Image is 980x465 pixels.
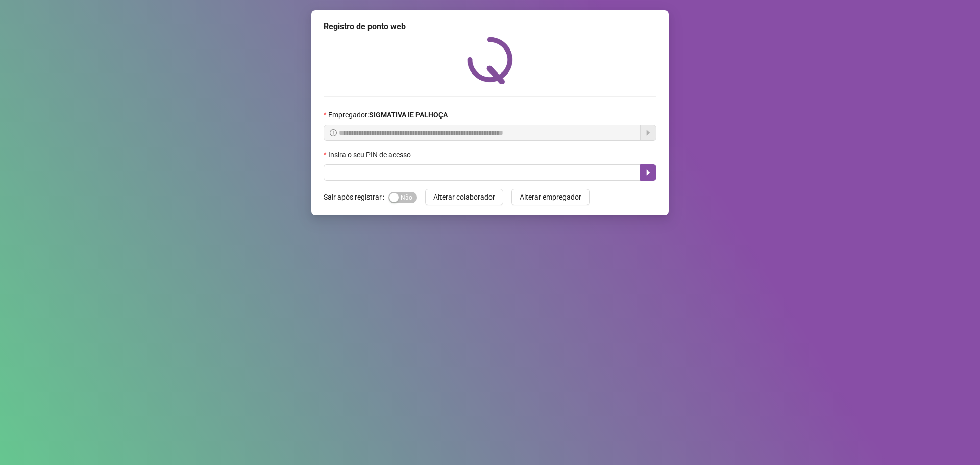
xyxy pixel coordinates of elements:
img: QRPoint [467,37,513,84]
span: Empregador : [328,109,448,120]
label: Insira o seu PIN de acesso [324,149,418,160]
span: Alterar colaborador [433,191,495,203]
span: Alterar empregador [520,191,581,203]
div: Registro de ponto web [324,20,656,33]
label: Sair após registrar [324,189,388,205]
button: Alterar colaborador [425,189,503,205]
strong: SIGMATIVA IE PALHOÇA [369,111,448,119]
span: info-circle [330,129,337,136]
span: caret-right [644,168,652,177]
button: Alterar empregador [511,189,590,205]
